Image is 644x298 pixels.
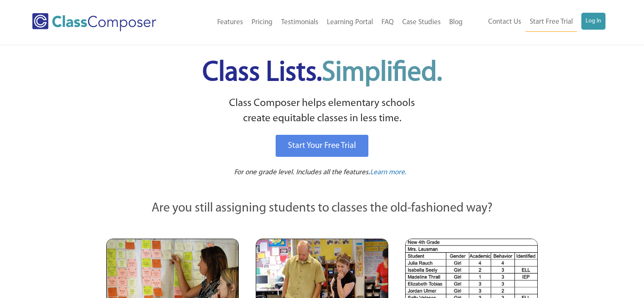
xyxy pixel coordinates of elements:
a: FAQ [377,13,398,32]
span: Learn more. [370,169,406,176]
a: Log In [581,13,605,30]
img: Class Composer [32,13,156,31]
span: Start Your Free Trial [288,142,356,150]
span: Class Lists. [202,59,442,87]
a: Start Your Free Trial [276,135,368,157]
a: Learn more. [370,167,406,178]
p: Class Composer helps elementary schools create equitable classes in less time. [105,96,539,127]
a: Testimonials [277,13,323,32]
a: Learning Portal [323,13,377,32]
span: For one grade level. Includes all the features. [234,169,370,176]
a: Features [213,13,247,32]
a: Start Free Trial [525,13,577,32]
p: Are you still assigning students to classes the old-fashioned way? [106,199,538,218]
nav: Header Menu [467,13,605,32]
nav: Header Menu [183,13,467,32]
span: Simplified. [322,59,442,87]
a: Contact Us [484,13,525,31]
a: Blog [445,13,467,32]
a: Case Studies [398,13,445,32]
a: Pricing [247,13,277,32]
